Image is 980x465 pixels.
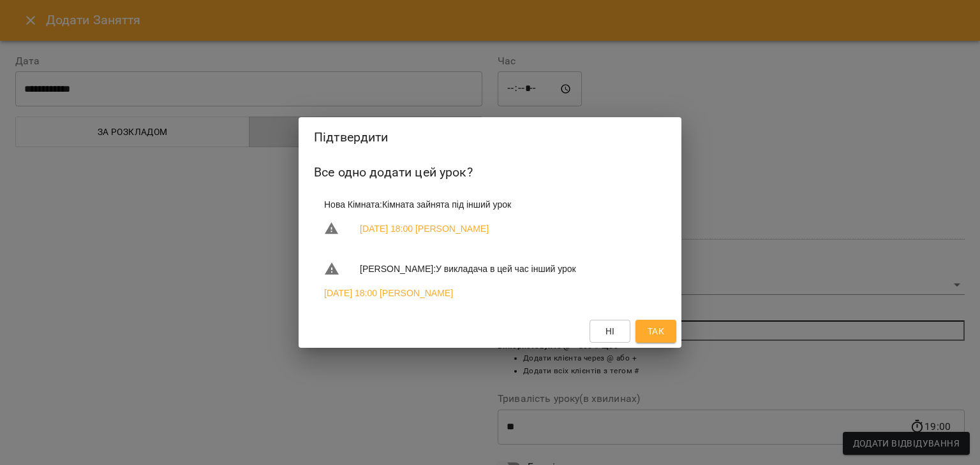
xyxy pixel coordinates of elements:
h2: Підтвердити [314,127,666,147]
a: [DATE] 18:00 [PERSON_NAME] [360,222,489,235]
li: Нова Кімната : Кімната зайнята під інший урок [314,193,666,216]
span: Так [648,324,664,339]
button: Так [635,320,676,343]
a: [DATE] 18:00 [PERSON_NAME] [324,287,453,299]
li: [PERSON_NAME] : У викладача в цей час інший урок [314,256,666,282]
h6: Все одно додати цей урок? [314,162,666,182]
button: Ні [590,320,630,343]
span: Ні [605,324,615,339]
